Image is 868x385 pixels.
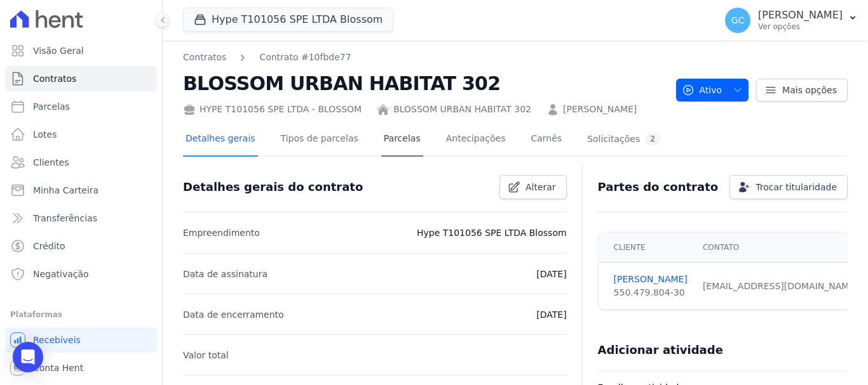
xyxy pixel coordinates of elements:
p: Ver opções [758,22,843,32]
a: Contratos [183,51,226,64]
p: [PERSON_NAME] [758,9,843,22]
span: GC [731,16,745,25]
span: Crédito [33,240,65,252]
a: Trocar titularidade [729,175,848,199]
th: Cliente [599,233,695,263]
span: Mais opções [782,84,837,96]
span: Lotes [33,128,57,141]
button: GC [PERSON_NAME] Ver opções [715,3,868,38]
span: Alterar [526,181,556,193]
a: Negativação [5,261,157,287]
span: Clientes [33,156,69,169]
nav: Breadcrumb [183,51,351,64]
a: Tipos de parcelas [278,123,361,157]
span: Negativação [33,268,89,280]
span: Minha Carteira [33,184,98,197]
a: Transferências [5,206,157,231]
div: Solicitações [587,133,660,145]
span: Conta Hent [33,362,83,374]
span: Visão Geral [33,44,84,57]
a: Antecipações [444,123,508,157]
h3: Detalhes gerais do contrato [183,179,363,195]
div: 550.479.804-30 [614,286,688,299]
p: Data de assinatura [183,266,268,282]
h3: Partes do contrato [598,179,719,195]
button: Ativo [676,79,749,101]
a: Carnês [528,123,564,157]
div: [EMAIL_ADDRESS][DOMAIN_NAME] [703,280,858,293]
a: Contratos [5,66,157,91]
a: Conta Hent [5,355,157,381]
p: Empreendimento [183,225,260,240]
h2: BLOSSOM URBAN HABITAT 302 [183,69,666,98]
a: Alterar [499,175,567,199]
span: Parcelas [33,100,70,113]
a: Detalhes gerais [183,123,258,157]
a: Minha Carteira [5,178,157,203]
a: Contrato #10fbde77 [259,51,351,64]
p: Hype T101056 SPE LTDA Blossom [417,225,567,240]
p: Valor total [183,348,229,363]
a: [PERSON_NAME] [614,273,688,286]
a: Clientes [5,150,157,175]
p: Data de encerramento [183,307,284,322]
a: Parcelas [381,123,423,157]
a: Recebíveis [5,327,157,353]
div: Plataformas [10,307,152,322]
a: Parcelas [5,94,157,119]
div: 2 [645,133,660,145]
a: BLOSSOM URBAN HABITAT 302 [393,103,531,116]
span: Recebíveis [33,334,81,346]
th: Contato [695,233,866,263]
a: Solicitações2 [585,123,663,157]
span: Ativo [682,79,722,101]
span: Transferências [33,212,97,225]
a: Crédito [5,233,157,259]
h3: Adicionar atividade [598,343,723,358]
p: [DATE] [536,307,566,322]
a: [PERSON_NAME] [563,103,637,116]
div: HYPE T101056 SPE LTDA - BLOSSOM [183,103,362,116]
nav: Breadcrumb [183,51,666,64]
div: Open Intercom Messenger [13,342,43,372]
span: Contratos [33,72,76,85]
a: Mais opções [756,79,848,101]
span: Trocar titularidade [756,181,837,193]
a: Lotes [5,122,157,147]
a: Visão Geral [5,38,157,63]
p: [DATE] [536,266,566,282]
button: Hype T101056 SPE LTDA Blossom [183,8,393,32]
